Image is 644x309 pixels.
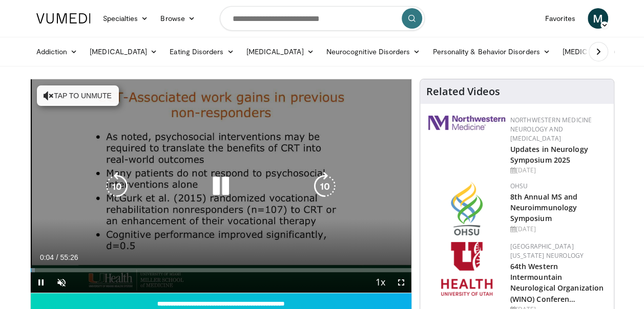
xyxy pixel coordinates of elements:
[426,41,556,62] a: Personality & Behavior Disorders
[539,8,581,29] a: Favorites
[31,272,51,293] button: Pause
[97,8,155,29] a: Specialties
[31,79,411,293] video-js: Video Player
[510,242,584,260] a: [GEOGRAPHIC_DATA][US_STATE] Neurology
[84,41,163,62] a: [MEDICAL_DATA]
[30,41,84,62] a: Addiction
[240,41,320,62] a: [MEDICAL_DATA]
[391,272,411,293] button: Fullscreen
[428,116,505,130] img: 2a462fb6-9365-492a-ac79-3166a6f924d8.png.150x105_q85_autocrop_double_scale_upscale_version-0.2.jpg
[37,85,119,106] button: Tap to unmute
[36,13,91,24] img: VuMedi Logo
[163,41,240,62] a: Eating Disorders
[426,85,500,98] h4: Related Videos
[31,268,411,272] div: Progress Bar
[510,225,606,234] div: [DATE]
[441,242,492,296] img: f6362829-b0a3-407d-a044-59546adfd345.png.150x105_q85_autocrop_double_scale_upscale_version-0.2.png
[60,253,78,261] span: 55:26
[220,6,425,31] input: Search topics, interventions
[40,253,54,261] span: 0:04
[510,261,604,303] a: 64th Western Intermountain Neurological Organization (WINO) Conferen…
[510,182,528,190] a: OHSU
[510,144,588,165] a: Updates in Neurology Symposium 2025
[56,253,58,261] span: /
[588,8,608,29] a: M
[370,272,391,293] button: Playback Rate
[451,182,483,235] img: da959c7f-65a6-4fcf-a939-c8c702e0a770.png.150x105_q85_autocrop_double_scale_upscale_version-0.2.png
[320,41,427,62] a: Neurocognitive Disorders
[51,272,72,293] button: Unmute
[510,116,592,143] a: Northwestern Medicine Neurology and [MEDICAL_DATA]
[510,192,578,223] a: 8th Annual MS and Neuroimmunology Symposium
[510,166,606,175] div: [DATE]
[154,8,201,29] a: Browse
